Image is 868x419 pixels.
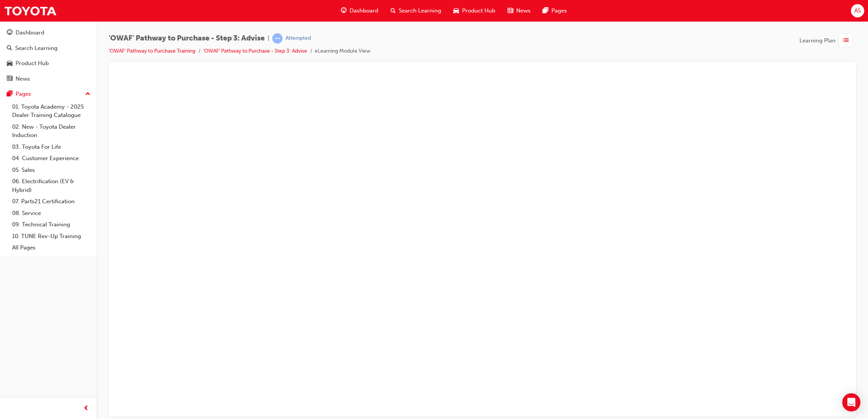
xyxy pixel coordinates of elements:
[399,6,441,15] span: Search Learning
[341,6,347,16] span: guage-icon
[16,75,30,83] div: News
[9,207,94,219] a: 08. Service
[9,101,94,121] a: 01. Toyota Academy - 2025 Dealer Training Catalogue
[16,90,31,98] div: Pages
[390,6,396,16] span: search-icon
[516,6,531,15] span: News
[16,59,49,68] div: Product Hub
[85,89,91,99] span: up-icon
[7,45,12,52] span: search-icon
[7,60,12,67] span: car-icon
[335,3,384,19] a: guage-iconDashboard
[3,72,94,86] a: News
[4,2,57,19] img: Trak
[203,48,307,54] a: 'OWAF' Pathway to Purchase - Step 3: Advise
[9,176,94,196] a: 06. Electrification (EV & Hybrid)
[851,4,864,17] button: AS
[3,41,94,55] a: Search Learning
[315,47,370,56] li: eLearning Module View
[3,26,94,40] a: Dashboard
[462,6,495,15] span: Product Hub
[109,34,265,43] span: 'OWAF' Pathway to Purchase - Step 3: Advise
[16,28,44,37] div: Dashboard
[3,87,94,101] button: Pages
[109,48,195,54] a: 'OWAF' Pathway to Purchase Training
[350,6,378,15] span: Dashboard
[501,3,537,19] a: news-iconNews
[83,404,89,413] span: prev-icon
[453,6,459,16] span: car-icon
[9,231,94,242] a: 10. TUNE Rev-Up Training
[537,3,573,19] a: pages-iconPages
[9,242,94,254] a: All Pages
[507,6,513,16] span: news-icon
[854,6,861,15] span: AS
[447,3,501,19] a: car-iconProduct Hub
[9,196,94,207] a: 07. Parts21 Certification
[3,24,94,87] button: DashboardSearch LearningProduct HubNews
[7,76,12,83] span: news-icon
[551,6,567,15] span: Pages
[799,33,856,48] button: Learning Plan
[3,56,94,70] a: Product Hub
[272,33,283,44] span: learningRecordVerb_ATTEMPT-icon
[9,164,94,176] a: 05. Sales
[268,34,269,43] span: |
[842,393,860,411] div: Open Intercom Messenger
[15,44,58,53] div: Search Learning
[384,3,447,19] a: search-iconSearch Learning
[7,91,12,98] span: pages-icon
[799,36,835,45] span: Learning Plan
[9,141,94,153] a: 03. Toyota For Life
[543,6,548,16] span: pages-icon
[7,30,12,36] span: guage-icon
[843,36,849,45] span: list-icon
[286,35,311,42] div: Attempted
[9,219,94,231] a: 09. Technical Training
[9,153,94,164] a: 04. Customer Experience
[9,121,94,141] a: 02. New - Toyota Dealer Induction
